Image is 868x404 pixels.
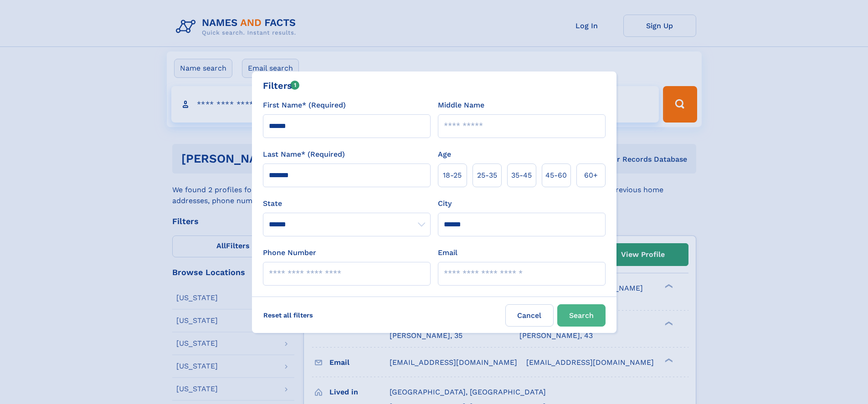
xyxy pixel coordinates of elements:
[438,247,457,258] label: Email
[263,198,431,209] label: State
[584,170,598,181] span: 60+
[438,198,452,209] label: City
[263,79,300,92] div: Filters
[438,100,484,111] label: Middle Name
[477,170,497,181] span: 25‑35
[438,149,451,160] label: Age
[263,100,346,111] label: First Name* (Required)
[511,170,532,181] span: 35‑45
[263,247,316,258] label: Phone Number
[257,304,319,326] label: Reset all filters
[443,170,462,181] span: 18‑25
[557,304,606,327] button: Search
[545,170,567,181] span: 45‑60
[263,149,345,160] label: Last Name* (Required)
[505,304,554,327] label: Cancel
